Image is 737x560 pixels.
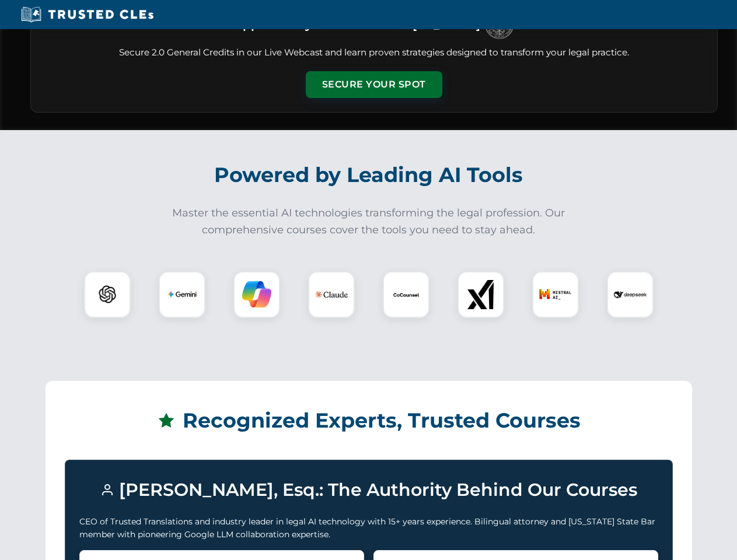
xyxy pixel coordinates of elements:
[392,280,421,309] img: CoCounsel Logo
[466,280,495,309] img: xAI Logo
[79,515,658,541] p: CEO of Trusted Translations and industry leader in legal AI technology with 15+ years experience....
[90,278,124,311] img: ChatGPT Logo
[614,278,647,311] img: DeepSeek Logo
[84,271,131,318] div: ChatGPT
[457,271,504,318] div: xAI
[165,205,573,239] p: Master the essential AI technologies transforming the legal profession. Our comprehensive courses...
[242,280,271,309] img: Copilot Logo
[45,46,703,60] p: Secure 2.0 General Credits in our Live Webcast and learn proven strategies designed to transform ...
[539,278,572,311] img: Mistral AI Logo
[65,400,673,441] h2: Recognized Experts, Trusted Courses
[46,155,692,195] h2: Powered by Leading AI Tools
[159,271,205,318] div: Gemini
[607,271,654,318] div: DeepSeek
[532,271,579,318] div: Mistral AI
[18,6,157,23] img: Trusted CLEs
[383,271,429,318] div: CoCounsel
[308,271,355,318] div: Claude
[306,71,442,98] button: Secure Your Spot
[79,474,658,506] h3: [PERSON_NAME], Esq.: The Authority Behind Our Courses
[233,271,280,318] div: Copilot
[167,280,197,309] img: Gemini Logo
[315,278,348,311] img: Claude Logo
